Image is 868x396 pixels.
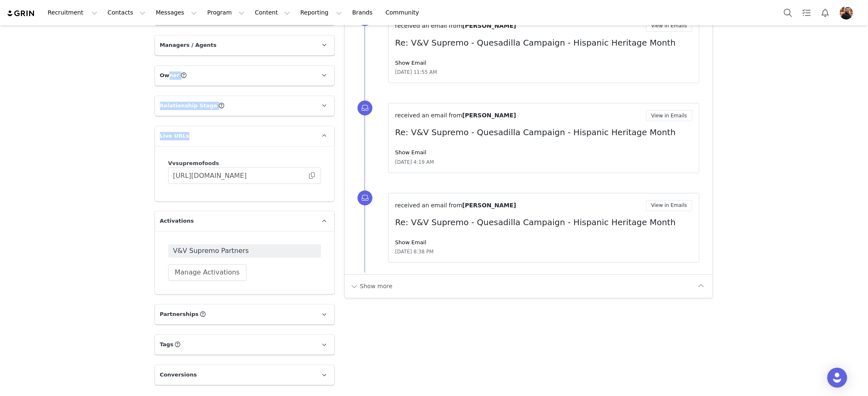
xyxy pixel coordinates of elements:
[43,3,102,22] button: Recruitment
[160,371,197,379] span: Conversions
[840,6,853,19] img: 43c9f41a-b43c-48fc-839a-a54b02786c64.jpg
[295,3,347,22] button: Reporting
[202,3,249,22] button: Program
[646,200,693,211] button: View in Emails
[173,246,316,256] span: V&V Supremo Partners
[816,3,834,22] button: Notifications
[250,3,295,22] button: Content
[646,110,693,121] button: View in Emails
[168,160,219,166] span: Vvsupremofoods
[779,3,797,22] button: Search
[395,36,693,49] p: Re: V&V Supremo - Quesadilla Campaign - Hispanic Heritage Month
[7,10,36,17] img: grin logo
[395,60,426,66] a: Show Email
[350,279,393,293] button: Show more
[168,264,247,281] button: Manage Activations
[381,3,428,22] a: Community
[395,239,426,245] a: Show Email
[160,340,174,349] span: Tags
[835,6,861,19] button: Profile
[347,3,380,22] a: Brands
[462,202,516,209] span: [PERSON_NAME]
[827,368,847,388] div: Open Intercom Messenger
[395,149,426,155] a: Show Email
[395,248,434,255] span: [DATE] 8:38 PM
[395,68,437,76] span: [DATE] 11:55 AM
[160,41,217,49] span: Managers / Agents
[395,202,462,209] span: received an email from
[160,102,218,110] span: Relationship Stage
[646,20,693,32] button: View in Emails
[395,112,462,119] span: received an email from
[7,7,340,16] body: Rich Text Area. Press ALT-0 for help.
[462,112,516,119] span: [PERSON_NAME]
[160,132,189,140] span: Live URLs
[160,217,194,225] span: Activations
[395,216,693,228] p: Re: V&V Supremo - Quesadilla Campaign - Hispanic Heritage Month
[160,71,180,80] span: Owner
[798,3,816,22] a: Tasks
[395,126,693,138] p: Re: V&V Supremo - Quesadilla Campaign - Hispanic Heritage Month
[395,158,434,166] span: [DATE] 4:19 AM
[462,22,516,29] span: [PERSON_NAME]
[395,22,462,29] span: received an email from
[151,3,202,22] button: Messages
[160,310,199,318] span: Partnerships
[103,3,150,22] button: Contacts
